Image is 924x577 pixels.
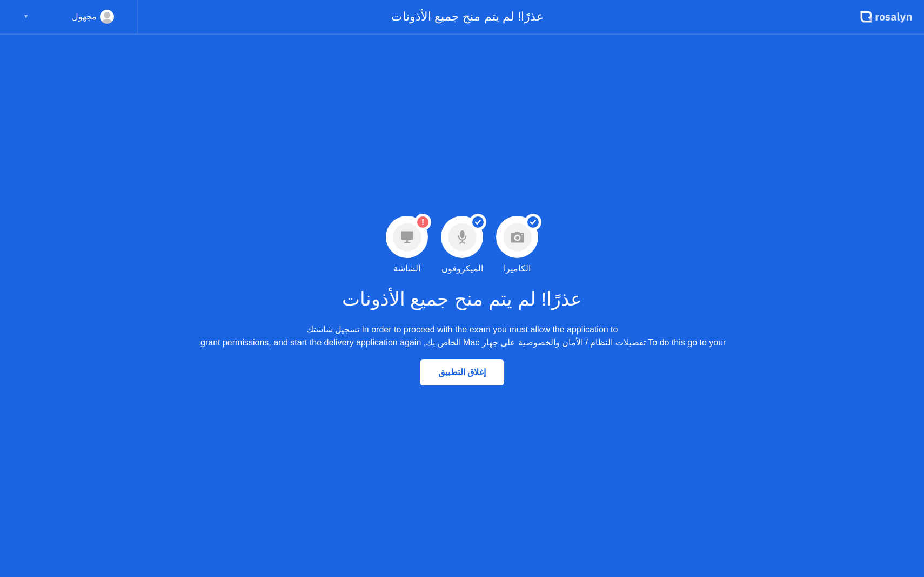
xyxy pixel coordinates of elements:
[198,323,726,349] div: In order to proceed with the exam you must allow the application to تسجيل شاشتك To do this go to ...
[420,359,504,385] button: إغلاق التطبيق
[423,367,501,377] div: إغلاق التطبيق
[504,262,531,275] div: الكاميرا
[342,285,582,314] h1: عذرًا! لم يتم منح جميع الأذونات
[393,262,420,275] div: الشاشة
[72,10,97,24] div: مجهول
[23,10,29,24] div: ▼
[441,262,483,275] div: الميكروفون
